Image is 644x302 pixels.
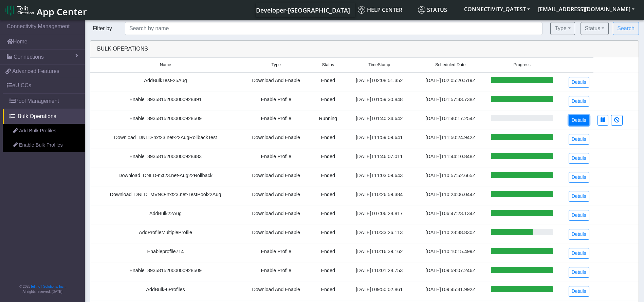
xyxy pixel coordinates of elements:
[90,130,241,149] td: Download_DNLD-nxt23.net-22AugRollbackTest
[12,67,59,75] span: Advanced Features
[5,5,34,16] img: logo-telit-cinterion-gw-new.png
[569,229,589,240] a: Details
[345,130,414,149] td: [DATE]T11:59:09.641
[241,73,311,92] td: Download And Enable
[18,112,56,120] span: Bulk Operations
[414,225,487,244] td: [DATE]T10:23:38.830Z
[414,206,487,225] td: [DATE]T06:47:23.134Z
[90,282,241,301] td: AddBulk-6Profiles
[272,62,281,68] span: Type
[90,25,115,31] span: Filter by
[345,92,414,111] td: [DATE]T01:59:30.848
[368,62,390,68] span: TimeStamp
[414,282,487,301] td: [DATE]T09:45:31.992Z
[460,3,534,15] button: CONNECTIVITY_QATEST
[311,187,345,206] td: Ended
[569,248,589,259] a: Details
[90,111,241,130] td: Enable_89358152000000928509
[569,267,589,278] a: Details
[5,3,86,17] a: App Center
[31,285,65,288] a: Telit IoT Solutions, Inc.
[345,282,414,301] td: [DATE]T09:50:02.861
[92,45,637,53] div: Bulk Operations
[345,263,414,282] td: [DATE]T10:01:28.753
[125,22,542,35] input: Search by name
[90,206,241,225] td: AddBulk22Aug
[3,124,85,138] a: Add Bulk Profiles
[513,62,530,68] span: Progress
[345,244,414,263] td: [DATE]T10:16:39.162
[415,3,460,17] a: Status
[37,5,87,18] span: App Center
[414,244,487,263] td: [DATE]T10:10:15.499Z
[414,130,487,149] td: [DATE]T11:50:24.942Z
[581,22,609,35] button: Status
[418,6,447,14] span: Status
[241,187,311,206] td: Download And Enable
[311,168,345,187] td: Ended
[311,206,345,225] td: Ended
[569,191,589,202] a: Details
[569,210,589,221] a: Details
[414,187,487,206] td: [DATE]T10:24:06.044Z
[90,187,241,206] td: Download_DNLD_MVNO-nxt23.net-TestPool22Aug
[569,172,589,183] a: Details
[569,77,589,88] a: Details
[358,6,402,14] span: Help center
[311,130,345,149] td: Ended
[358,6,365,14] img: knowledge.svg
[414,168,487,187] td: [DATE]T10:57:52.665Z
[3,94,85,109] a: Pool Management
[311,282,345,301] td: Ended
[550,22,575,35] button: Type
[3,109,85,124] a: Bulk Operations
[345,187,414,206] td: [DATE]T10:26:59.384
[241,206,311,225] td: Download And Enable
[613,22,639,35] button: Search
[414,111,487,130] td: [DATE]T01:40:17.254Z
[90,168,241,187] td: Download_DNLD-nxt23.net-Aug22Rollback
[311,263,345,282] td: Ended
[569,153,589,164] a: Details
[345,149,414,168] td: [DATE]T11:46:07.011
[241,225,311,244] td: Download And Enable
[311,111,345,130] td: Running
[241,263,311,282] td: Enable Profile
[569,286,589,297] a: Details
[90,73,241,92] td: AddBulkTest-25Aug
[414,92,487,111] td: [DATE]T01:57:33.738Z
[241,244,311,263] td: Enable Profile
[345,111,414,130] td: [DATE]T01:40:24.642
[311,73,345,92] td: Ended
[355,3,415,17] a: Help center
[322,62,334,68] span: Status
[241,282,311,301] td: Download And Enable
[256,6,350,14] span: Developer-[GEOGRAPHIC_DATA]
[241,168,311,187] td: Download And Enable
[345,168,414,187] td: [DATE]T11:03:09.643
[256,3,350,17] a: Your current platform instance
[414,73,487,92] td: [DATE]T02:05:20.519Z
[534,3,639,15] button: [EMAIL_ADDRESS][DOMAIN_NAME]
[241,111,311,130] td: Enable Profile
[90,263,241,282] td: Enable_89358152000000928509
[90,244,241,263] td: Enableprofile714
[311,149,345,168] td: Ended
[414,263,487,282] td: [DATE]T09:59:07.246Z
[345,73,414,92] td: [DATE]T02:08:51.352
[14,53,44,61] span: Connections
[241,149,311,168] td: Enable Profile
[569,134,589,145] a: Details
[569,96,589,107] a: Details
[311,244,345,263] td: Ended
[418,6,425,14] img: status.svg
[569,115,589,126] a: Details
[90,92,241,111] td: Enable_89358152000000928491
[414,149,487,168] td: [DATE]T11:44:10.848Z
[435,62,466,68] span: Scheduled Date
[345,225,414,244] td: [DATE]T10:33:26.113
[90,149,241,168] td: Enable_89358152000000928483
[311,92,345,111] td: Ended
[241,130,311,149] td: Download And Enable
[90,225,241,244] td: AddProfileMultipleProfile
